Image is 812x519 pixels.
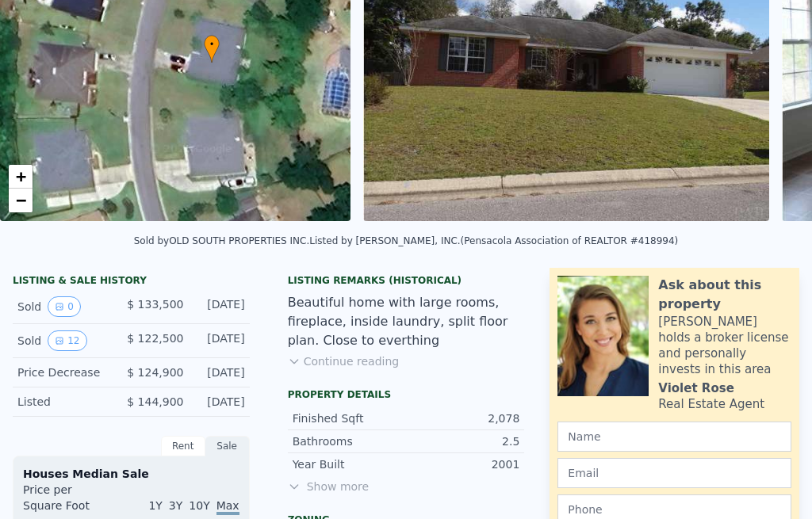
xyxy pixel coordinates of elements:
[17,330,114,351] div: Sold
[17,364,114,380] div: Price Decrease
[197,296,245,317] div: [DATE]
[13,274,250,290] div: LISTING & SALE HISTORY
[197,364,245,380] div: [DATE]
[161,436,205,456] div: Rent
[216,499,239,515] span: Max
[658,396,764,412] div: Real Estate Agent
[406,410,519,426] div: 2,078
[48,330,86,351] button: View historical data
[16,166,26,186] span: +
[288,293,525,350] div: Beautiful home with large rooms, fireplace, inside laundry, split floor plan. Close to everthing
[293,456,406,472] div: Year Built
[204,37,220,52] span: •
[293,410,406,426] div: Finished Sqft
[288,353,400,369] button: Continue reading
[23,466,239,482] div: Houses Median Sale
[148,499,162,512] span: 1Y
[204,35,220,63] div: •
[406,456,519,472] div: 2001
[309,235,678,246] div: Listed by [PERSON_NAME], INC. (Pensacola Association of REALTOR #418994)
[406,433,519,449] div: 2.5
[127,395,183,408] span: $ 144,900
[288,274,525,287] div: Listing Remarks (Historical)
[127,298,183,311] span: $ 133,500
[9,189,33,212] a: Zoom out
[205,436,250,456] div: Sale
[17,296,114,317] div: Sold
[169,499,182,512] span: 3Y
[288,388,525,401] div: Property details
[17,394,114,410] div: Listed
[658,314,791,377] div: [PERSON_NAME] holds a broker license and personally invests in this area
[16,190,26,210] span: −
[134,235,310,246] div: Sold by OLD SOUTH PROPERTIES INC .
[293,433,406,449] div: Bathrooms
[557,422,791,452] input: Name
[127,366,183,379] span: $ 124,900
[288,479,525,494] span: Show more
[658,380,733,396] div: Violet Rose
[197,394,245,410] div: [DATE]
[658,276,791,314] div: Ask about this property
[127,332,183,345] span: $ 122,500
[557,458,791,488] input: Email
[9,165,33,189] a: Zoom in
[197,330,245,351] div: [DATE]
[48,296,81,317] button: View historical data
[189,499,209,512] span: 10Y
